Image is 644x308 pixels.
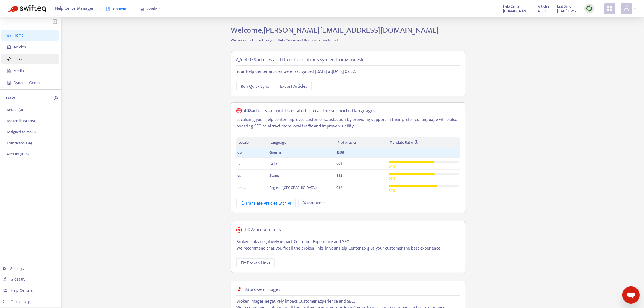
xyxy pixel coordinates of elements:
span: Learn More [307,200,325,206]
span: Links [14,57,22,61]
th: Language [268,137,335,148]
span: link [7,57,11,61]
span: global [236,108,242,114]
th: Locale [236,137,268,148]
span: book [106,7,110,11]
span: Italian [269,160,279,166]
span: Articles [538,4,549,9]
p: All tasks ( 1015 ) [7,151,29,157]
p: Assigned to me ( 0 ) [7,129,36,135]
span: it [237,160,240,166]
span: Export Articles [280,83,307,90]
strong: [DATE] 02:52 [557,8,576,14]
iframe: Schaltfläche zum Öffnen des Messaging-Fensters [622,286,640,304]
div: Translate Articles with AI [241,200,291,207]
span: 932 [336,185,342,191]
a: [DOMAIN_NAME] [503,8,530,14]
span: user [623,5,630,12]
a: Online Help [3,300,30,304]
span: 69 % [389,188,396,194]
p: Broken links ( 1015 ) [7,118,35,124]
p: Tasks [5,95,16,101]
span: file-image [7,69,11,73]
p: Completed ( 184 ) [7,140,32,146]
a: Glossary [3,277,25,281]
span: de [237,149,242,156]
strong: 4039 [538,8,546,14]
span: file-image [236,287,242,292]
h5: 33 broken images [245,287,280,293]
span: Home [14,33,24,37]
p: Broken links negatively impact Customer Experience and SEO. We recommend that you fix all the bro... [236,239,460,252]
h5: 4.039 articles and their translations synced from Zendesk [245,57,364,63]
button: Run Quick Sync [236,82,273,90]
span: Help Center Manager [55,4,94,14]
span: Help Center [503,4,521,9]
a: Learn More [298,199,329,207]
img: Swifteq [8,5,46,12]
span: English ([GEOGRAPHIC_DATA]) [269,185,317,191]
span: Spanish [269,172,282,179]
button: Translate Articles with AI [236,199,296,207]
span: area-chart [140,7,144,11]
span: appstore [606,5,613,12]
button: Export Articles [276,82,312,90]
span: 869 [336,160,342,166]
span: Last Sync [557,4,571,9]
span: Content [106,7,126,11]
p: We ran a quick check on your Help Center and this is what we found [227,37,470,43]
span: en-us [237,185,246,191]
span: close-circle [236,227,242,233]
span: Media [14,69,24,73]
strong: [DOMAIN_NAME] [503,8,530,14]
span: 65 % [389,175,396,182]
span: es [237,172,241,179]
span: German [269,149,282,156]
span: Articles [14,45,26,49]
span: home [7,33,11,37]
span: cloud-sync [236,57,242,63]
p: Localizing your help center improves customer satisfaction by providing support in their preferre... [236,117,460,130]
span: Fix Broken Links [241,260,270,267]
span: Help Centers [11,288,33,293]
div: Translate Ratio [390,140,458,146]
p: Default ( 0 ) [7,107,23,113]
span: 1356 [336,149,344,156]
span: Analytics [140,7,163,11]
h5: 1.022 broken links [245,227,281,233]
span: container [7,81,11,85]
span: 882 [336,172,342,179]
a: Settings [3,267,24,271]
img: sync.dc5367851b00ba804db3.png [586,5,593,12]
p: Your Help Center articles were last synced [DATE] at [DATE] 02:52 . [236,68,460,75]
th: # of Articles [335,137,388,148]
span: Welcome, [PERSON_NAME][EMAIL_ADDRESS][DOMAIN_NAME] [231,24,439,37]
span: Dynamic Content [14,81,42,85]
span: plus-circle [54,96,58,100]
span: 64 % [389,163,396,169]
h5: 498 articles are not translated into all the supported languages [244,108,376,114]
span: account-book [7,45,11,49]
button: Fix Broken Links [236,258,275,267]
span: Run Quick Sync [241,83,269,90]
